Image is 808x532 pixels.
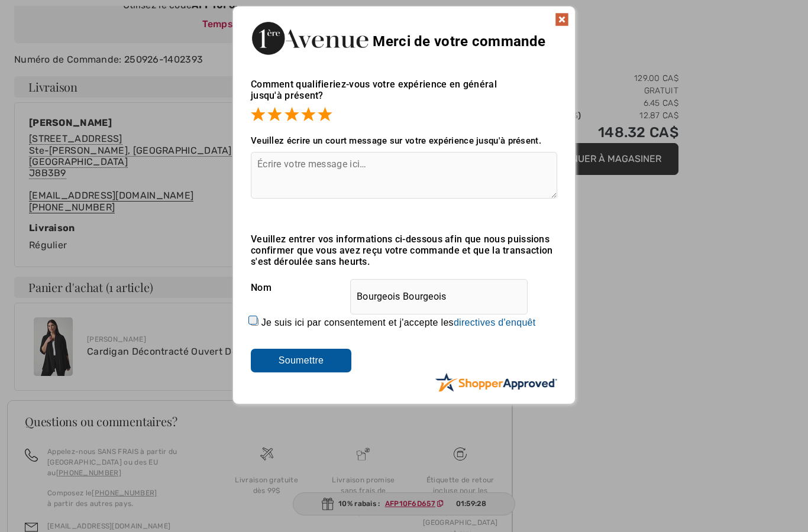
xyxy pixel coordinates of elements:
div: Comment qualifieriez-vous votre expérience en général jusqu'à présent? [251,67,557,124]
img: Merci de votre commande [251,18,369,58]
div: Veuillez écrire un court message sur votre expérience jusqu'à présent. [251,135,557,146]
a: directives d'enquêt [454,317,536,327]
span: Merci de votre commande [373,33,545,50]
input: Soumettre [251,349,351,372]
label: Je suis ici par consentement et j'accepte les [261,317,536,328]
div: Nom [251,273,557,303]
img: x [555,12,569,27]
div: Veuillez entrer vos informations ci-dessous afin que nous puissions confirmer que vous avez reçu ... [251,233,557,267]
